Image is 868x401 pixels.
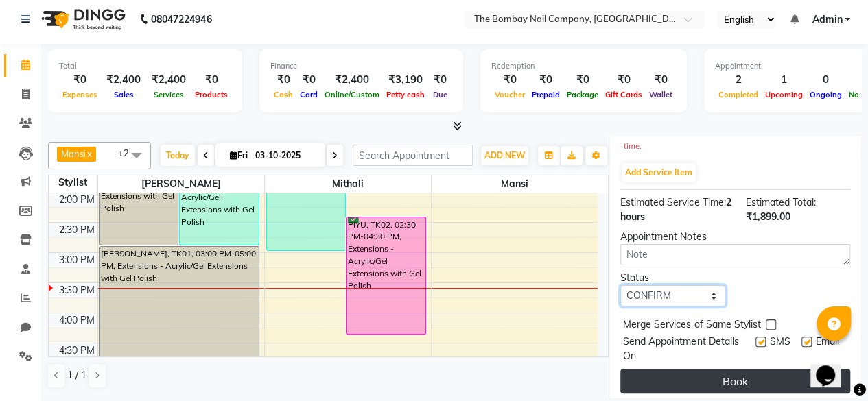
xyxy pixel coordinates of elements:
span: Wallet [646,90,676,99]
div: 3:30 PM [56,283,97,297]
div: 2:00 PM [56,193,97,207]
span: ADD NEW [484,150,525,160]
span: Send Appointment Details On [623,335,750,363]
div: ₹0 [191,72,231,88]
span: Mansi [432,175,598,193]
div: ₹0 [528,72,563,88]
span: [PERSON_NAME] [98,175,264,193]
span: Online/Custom [321,90,383,99]
span: Admin [812,12,842,27]
div: ₹2,400 [321,72,383,88]
span: +2 [118,147,139,158]
button: ADD NEW [481,146,528,165]
span: Completed [715,90,762,99]
div: ₹3,190 [383,72,428,88]
div: ₹0 [296,72,321,88]
button: Book [620,369,850,393]
span: ₹1,899.00 [746,210,790,223]
span: Estimated Service Time: [620,196,725,208]
div: Redemption [491,60,676,72]
span: Products [191,90,231,99]
div: [PERSON_NAME], TK01, 03:00 PM-05:00 PM, Extensions - Acrylic/Gel Extensions with Gel Polish [100,247,259,364]
div: 1 [762,72,806,88]
div: ₹0 [59,72,101,88]
div: 4:30 PM [56,343,97,358]
span: Expenses [59,90,101,99]
span: Gift Cards [602,90,646,99]
div: 3:00 PM [56,253,97,267]
span: Ongoing [806,90,845,99]
div: ₹0 [602,72,646,88]
button: Add Service Item [622,163,696,182]
a: x [86,148,92,159]
input: Search Appointment [353,145,473,166]
span: Fri [226,150,251,160]
span: Package [563,90,602,99]
span: Services [150,90,187,99]
div: Finance [270,60,452,72]
span: Petty cash [383,90,428,99]
span: Merge Services of Same Stylist [623,317,760,335]
span: Cash [270,90,296,99]
span: Prepaid [528,90,563,99]
div: ₹0 [270,72,296,88]
div: ₹0 [491,72,528,88]
iframe: chat widget [810,346,854,387]
div: ₹2,400 [101,72,146,88]
span: Voucher [491,90,528,99]
div: 2 [715,72,762,88]
input: 2025-10-03 [251,145,320,166]
span: Due [430,90,451,99]
div: ₹0 [563,72,602,88]
div: ₹0 [428,72,452,88]
div: ₹2,400 [146,72,191,88]
span: Today [161,145,195,166]
div: PIYU, TK02, 02:30 PM-04:30 PM, Extensions - Acrylic/Gel Extensions with Gel Polish [347,217,425,334]
div: 2:30 PM [56,223,97,237]
div: Total [59,60,231,72]
span: Card [296,90,321,99]
span: SMS [770,335,790,363]
span: Email [816,335,839,363]
div: Appointment Notes [620,230,850,244]
div: ₹0 [646,72,676,88]
div: Stylist [49,175,97,190]
span: Upcoming [762,90,806,99]
div: 0 [806,72,845,88]
span: Estimated Total: [746,196,816,208]
span: Sales [110,90,137,99]
span: Mansi [61,148,86,159]
div: Status [620,271,725,285]
span: Mithali [265,175,431,193]
span: 1 / 1 [67,368,86,382]
div: 4:00 PM [56,313,97,328]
